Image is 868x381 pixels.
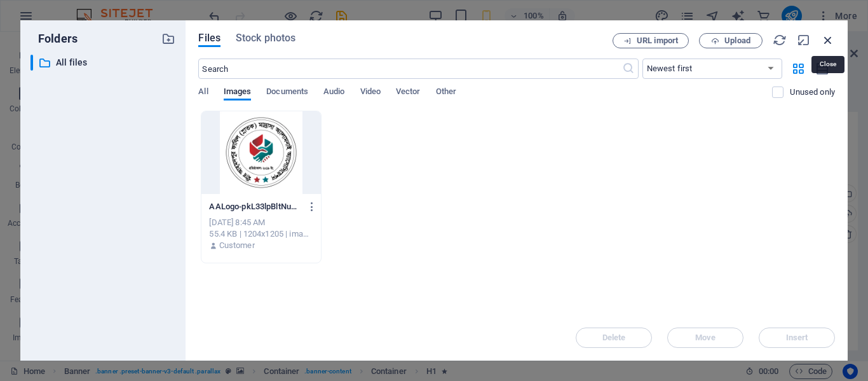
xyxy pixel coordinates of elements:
p: AALogo-pkL33lpBltNuZMEQA-w4Yg.webp [209,201,301,212]
div: 55.4 KB | 1204x1205 | image/webp [209,228,313,240]
span: Files [198,31,220,46]
i: Minimize [797,33,811,47]
i: Create new folder [161,32,175,46]
span: URL import [637,37,678,45]
button: URL import [613,33,689,48]
span: Audio [323,84,344,102]
div: ​ [31,55,33,71]
div: [DATE] 8:45 AM [209,217,313,228]
i: Reload [773,33,787,47]
span: Stock photos [236,31,295,46]
p: All files [56,55,153,70]
span: Upload [724,37,750,45]
span: Vector [396,84,421,102]
p: Folders [31,31,78,47]
p: Unused only [790,87,835,98]
span: Other [436,84,456,102]
span: Images [224,84,252,102]
input: Search [198,59,621,79]
p: Customer [219,240,255,251]
span: Video [360,84,381,102]
span: All [198,84,208,102]
span: Documents [266,84,308,102]
button: Upload [699,33,763,48]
